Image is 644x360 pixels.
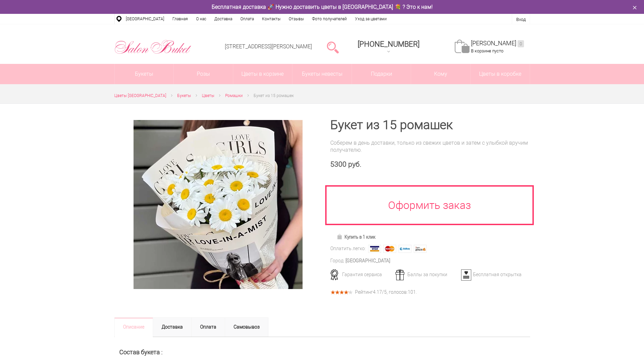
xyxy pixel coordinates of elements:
[210,14,236,24] a: Доставка
[414,245,427,253] img: Яндекс Деньги
[330,245,366,252] div: Оплатить легко:
[202,92,214,99] a: Цветы
[109,3,535,10] div: Бесплатная доставка 🚀 Нужно доставить цветы в [GEOGRAPHIC_DATA] 💐 ? Это к нам!
[225,92,243,99] a: Ромашки
[119,349,525,356] h2: Состав букета :
[168,14,192,24] a: Главная
[471,64,530,84] a: Цветы в коробке
[373,289,382,295] span: 4.17
[153,317,192,337] a: Доставка
[177,92,191,99] a: Букеты
[408,289,416,295] span: 101
[355,290,417,294] div: Рейтинг /5, голосов: .
[177,93,191,98] span: Букеты
[258,14,285,24] a: Контакты
[192,14,210,24] a: О нас
[383,245,396,253] img: MasterCard
[330,257,344,264] div: Город:
[114,317,153,337] a: Описание
[330,119,530,131] h1: Букет из 15 ромашек
[225,43,312,50] a: [STREET_ADDRESS][PERSON_NAME]
[325,185,534,225] a: Оформить заказ
[134,120,303,289] img: Букет из 15 ромашек
[399,245,411,253] img: Webmoney
[351,14,391,24] a: Уход за цветами
[191,317,225,337] a: Оплата
[471,48,503,53] span: В корзине пусто
[174,64,233,84] a: Розы
[516,17,526,22] a: Вход
[471,40,524,47] a: [PERSON_NAME]
[330,139,530,153] div: Соберем в день доставки, только из свежих цветов и затем с улыбкой вручим получателю.
[115,64,174,84] a: Букеты
[233,64,292,84] a: Цветы в корзине
[328,271,395,278] div: Гарантия сервиса
[345,257,390,264] div: [GEOGRAPHIC_DATA]
[202,93,214,98] span: Цветы
[352,64,411,84] a: Подарки
[254,93,294,98] span: Букет из 15 ромашек
[114,93,166,98] span: Цветы [GEOGRAPHIC_DATA]
[330,160,530,169] div: 5300 руб.
[518,40,524,47] ins: 0
[114,92,166,99] a: Цветы [GEOGRAPHIC_DATA]
[393,271,460,278] div: Баллы за покупки
[354,38,424,57] a: [PHONE_NUMBER]
[114,38,192,56] img: Цветы Нижний Новгород
[225,317,268,337] a: Самовывоз
[236,14,258,24] a: Оплата
[411,64,470,84] span: Кому
[337,234,344,239] img: Купить в 1 клик
[225,93,243,98] span: Ромашки
[308,14,351,24] a: Фото получателей
[122,120,314,289] a: Увеличить
[459,271,525,278] div: Бесплатная открытка
[292,64,352,84] a: Букеты невесты
[334,232,379,242] a: Купить в 1 клик
[368,245,381,253] img: Visa
[122,14,168,24] a: [GEOGRAPHIC_DATA]
[285,14,308,24] a: Отзывы
[358,40,420,48] span: [PHONE_NUMBER]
